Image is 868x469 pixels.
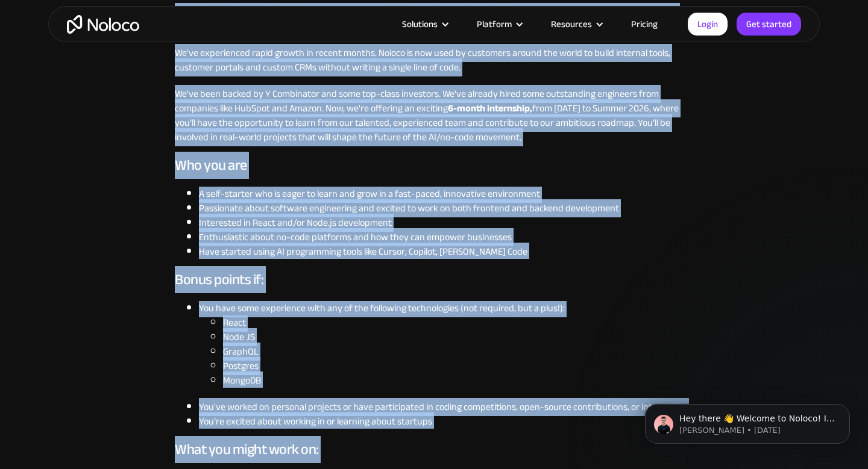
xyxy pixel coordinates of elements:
li: Enthusiastic about no-code platforms and how they can empower businesses [199,230,693,244]
li: Passionate about software engineering and excited to work on both frontend and backend development [199,201,693,216]
div: Platform [477,16,512,32]
a: Pricing [616,16,673,32]
strong: 6-month internship, [448,99,532,117]
h3: Who you are [175,157,693,175]
div: Resources [551,16,592,32]
li: GraphQL [223,344,693,359]
a: Login [688,13,728,36]
li: React [223,315,693,330]
p: We've been backed by Y Combinator and some top-class investors. We've already hired some outstand... [175,87,693,144]
li: You've worked on personal projects or have participated in coding competitions, open-source contr... [199,400,693,414]
li: Interested in React and/or Node.js development [199,216,693,230]
div: Platform [462,16,536,32]
h3: What you might work on: [175,441,693,459]
li: You’re excited about working in or learning about startups [199,414,693,429]
li: A self-starter who is eager to learn and grow in a fast-paced, innovative environment [199,187,693,201]
iframe: Intercom notifications message [627,379,868,463]
div: Solutions [387,16,462,32]
li: Postgres [223,359,693,373]
p: We've experienced rapid growth in recent months. Noloco is now used by customers around the world... [175,46,693,75]
li: You have some experience with any of the following technologies (not required, but a plus!): [199,301,693,388]
a: home [67,15,139,34]
div: Resources [536,16,616,32]
li: Node JS [223,330,693,344]
a: Get started [737,13,801,36]
li: Have started using AI programming tools like Cursor, Copilot, [PERSON_NAME] Code [199,244,693,259]
h3: Bonus points if: [175,271,693,289]
div: Solutions [402,16,438,32]
li: MongoDB [223,373,693,388]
